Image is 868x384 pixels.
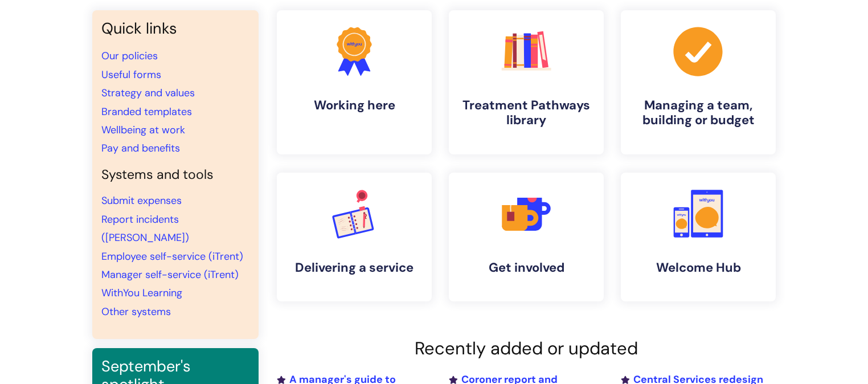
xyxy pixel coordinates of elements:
a: Pay and benefits [101,141,180,155]
a: Submit expenses [101,194,182,207]
a: Managing a team, building or budget [621,10,776,154]
a: Delivering a service [277,173,432,301]
h4: Managing a team, building or budget [630,98,767,128]
a: Wellbeing at work [101,123,185,137]
h4: Working here [286,98,423,113]
a: Report incidents ([PERSON_NAME]) [101,213,189,244]
h3: Quick links [101,19,249,38]
a: Our policies [101,49,158,63]
h4: Welcome Hub [630,260,767,275]
h4: Systems and tools [101,167,249,183]
a: Other systems [101,305,171,318]
a: Treatment Pathways library [449,10,604,154]
a: Employee self-service (iTrent) [101,250,243,263]
a: Welcome Hub [621,173,776,301]
h4: Delivering a service [286,260,423,275]
a: Working here [277,10,432,154]
a: Branded templates [101,105,192,119]
a: Manager self-service (iTrent) [101,268,239,281]
a: Get involved [449,173,604,301]
a: Useful forms [101,68,161,81]
a: WithYou Learning [101,286,182,300]
a: Strategy and values [101,86,195,100]
h4: Get involved [458,260,595,275]
h2: Recently added or updated [277,338,776,359]
h4: Treatment Pathways library [458,98,595,128]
